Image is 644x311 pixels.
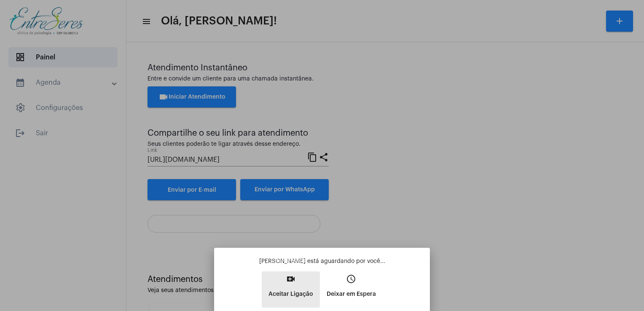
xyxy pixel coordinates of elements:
[286,274,296,284] mat-icon: video_call
[273,256,310,265] div: Aceitar ligação
[327,287,376,302] p: Deixar em Espera
[262,271,320,308] button: Aceitar Ligação
[221,257,423,265] p: [PERSON_NAME] está aguardando por você...
[268,287,313,302] p: Aceitar Ligação
[346,274,356,284] mat-icon: access_time
[320,271,383,308] button: Deixar em Espera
